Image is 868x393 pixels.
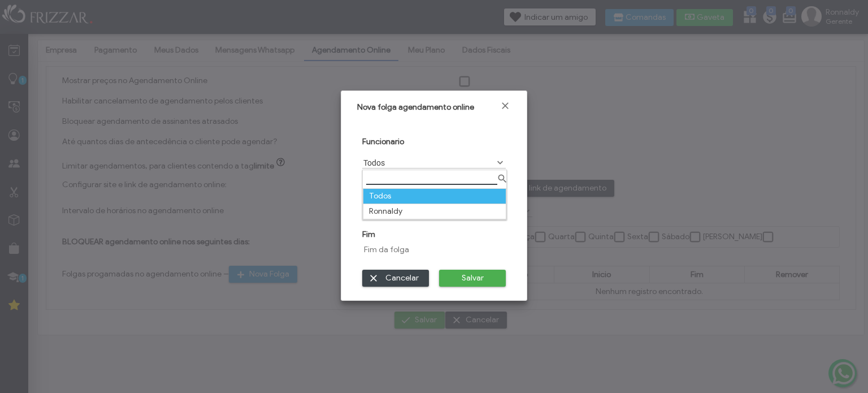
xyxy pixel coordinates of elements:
[362,239,506,260] input: Fim da folga
[362,270,429,287] button: Cancelar
[383,270,421,287] span: Cancelar
[439,270,506,287] button: Salvar
[366,173,498,185] input: Filtro
[362,157,493,168] label: Todos
[447,270,498,287] span: Salvar
[363,204,506,219] td: Ronnaldy
[362,137,506,146] h4: Funcionario
[363,188,506,204] td: Todos
[500,100,511,111] a: Fechar
[362,230,506,239] h4: Fim
[357,102,474,112] span: Nova folga agendamento online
